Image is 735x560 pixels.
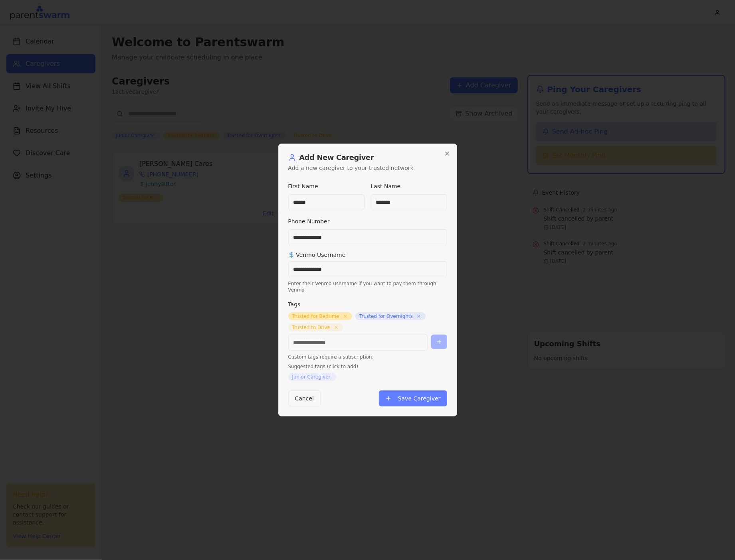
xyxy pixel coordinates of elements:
[288,354,447,360] p: Custom tags require a subscription.
[333,325,339,330] button: Remove tag
[343,314,348,319] button: Remove tag
[292,313,340,319] span: Trusted for Bedtime
[359,313,413,319] span: Trusted for Overnights
[288,301,301,308] label: Tags
[288,164,447,172] p: Add a new caregiver to your trusted network
[288,252,447,258] span: Venmo Username
[288,280,447,293] p: Enter their Venmo username if you want to pay them through Venmo
[288,218,330,225] label: Phone Number
[416,314,422,319] button: Remove tag
[288,363,447,370] label: Suggested tags (click to add)
[292,324,331,331] span: Trusted to Drive
[288,154,447,162] h2: Add New Caregiver
[288,183,318,189] label: First Name
[292,374,331,380] span: Junior Caregiver
[371,183,401,189] label: Last Name
[288,390,321,406] button: Cancel
[379,390,447,406] button: Save Caregiver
